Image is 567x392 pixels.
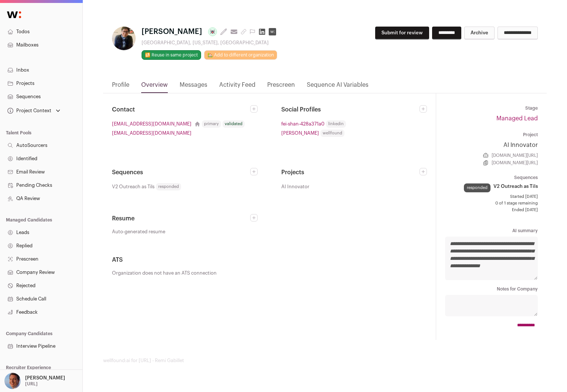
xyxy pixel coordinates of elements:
span: V2 Outreach as Tils [493,183,538,189]
dt: Sequences [445,175,538,180]
a: [EMAIL_ADDRESS][DOMAIN_NAME] [112,129,191,137]
a: Sequence AI Variables [307,80,369,93]
dt: AI summary [445,228,538,234]
a: 🏡 Add to different organization [204,50,277,60]
h2: Resume [112,214,250,223]
a: Prescreen [267,80,295,93]
h2: Social Profiles [281,105,420,114]
a: fei-shan-428a371a0 [281,120,325,128]
a: Overview [141,80,168,93]
a: [EMAIL_ADDRESS][DOMAIN_NAME] [112,120,191,128]
span: Ended [DATE] [445,207,538,213]
span: Started [DATE] [445,194,538,200]
span: 0 of 1 stage remaining [445,200,538,206]
p: [PERSON_NAME] [25,375,65,381]
a: [DOMAIN_NAME][URL] [492,160,538,166]
button: Archive [464,27,495,39]
dt: Notes for Company [445,286,538,292]
div: Project Context [6,108,51,114]
p: [URL] [25,381,38,387]
h2: Projects [281,168,420,177]
img: Wellfound [3,7,25,22]
dt: Project [445,132,538,138]
footer: wellfound:ai for [URL] - Remi Gabillet [103,358,547,364]
div: responded [464,183,490,192]
a: [PERSON_NAME] [281,129,319,137]
a: Managed Lead [496,116,538,121]
p: Organization does not have an ATS connection [112,270,427,276]
span: AI Innovator [281,183,309,190]
span: V2 Outreach as Tils [112,183,155,190]
a: [DOMAIN_NAME][URL] [492,152,538,158]
a: Messages [180,80,207,93]
div: primary [202,120,221,128]
h2: ATS [112,255,427,264]
a: Profile [112,80,129,93]
button: Open dropdown [6,106,62,116]
a: Activity Feed [219,80,255,93]
span: responded [156,183,181,190]
dt: Stage [445,105,538,111]
span: linkedin [326,120,346,128]
a: Auto-generated resume [112,229,258,235]
button: 🔂 Reuse in same project [142,50,201,60]
img: 9f0802b356fda7acc4a10e7a19303a5264a4e77e532c99ad9a3d9a9545062ed3.jpg [112,27,136,50]
button: Open dropdown [3,373,67,389]
div: [GEOGRAPHIC_DATA], [US_STATE], [GEOGRAPHIC_DATA] [142,40,279,46]
a: AI Innovator [445,141,538,149]
button: Submit for review [375,27,429,39]
h2: Sequences [112,168,250,177]
div: validated [223,120,245,128]
h2: Contact [112,105,250,114]
span: wellfound [320,130,344,137]
img: 19266-medium_jpg [4,373,21,389]
span: [PERSON_NAME] [142,27,202,37]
